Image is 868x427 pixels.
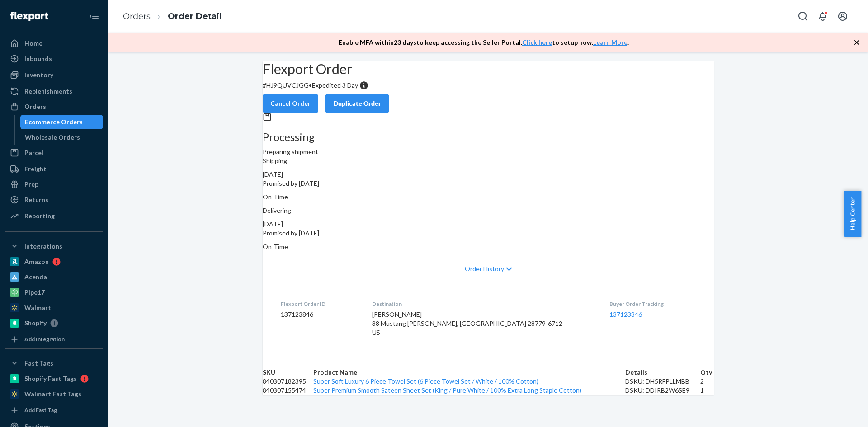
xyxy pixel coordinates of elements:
div: Amazon [24,257,49,266]
div: Walmart Fast Tags [24,389,81,399]
div: Duplicate Order [333,99,381,108]
a: Reporting [5,209,103,223]
a: Returns [5,192,103,207]
button: Help Center [844,191,861,237]
a: Click here [522,38,552,46]
dd: 137123846 [281,310,358,319]
span: [PERSON_NAME] 38 Mustang [PERSON_NAME], [GEOGRAPHIC_DATA] 28779-6712 US [372,310,562,336]
a: Walmart [5,300,103,315]
div: Acenda [24,272,47,282]
button: Cancel Order [263,94,318,113]
div: Home [24,39,42,48]
a: Pipe17 [5,285,103,300]
button: Open account menu [834,7,852,25]
div: Pipe17 [24,288,45,297]
div: Prep [24,180,38,189]
a: Shopify Fast Tags [5,371,103,386]
a: Super Premium Smooth Sateen Sheet Set (King / Pure White / 100% Extra Long Staple Cotton) [313,386,581,394]
a: Wholesale Orders [20,130,104,145]
span: • [309,81,312,89]
td: 840307155474 [263,386,313,395]
a: Ecommerce Orders [20,115,104,129]
a: 137123846 [609,310,642,318]
div: Ecommerce Orders [25,117,83,127]
p: On-Time [263,242,714,251]
div: Fast Tags [24,359,53,368]
a: Shopify [5,316,103,330]
button: Fast Tags [5,356,103,371]
a: Orders [123,11,151,21]
th: Product Name [313,368,626,377]
a: Acenda [5,270,103,284]
div: Orders [24,102,46,111]
p: # HJ9QUVCJGG [263,81,714,90]
a: Inbounds [5,52,103,66]
a: Home [5,36,103,51]
div: Inbounds [24,54,52,63]
div: Reporting [24,211,55,221]
button: Close Navigation [85,7,103,25]
div: Integrations [24,242,62,251]
div: DSKU: DDIRB2W6SE9 [625,386,700,395]
ol: breadcrumbs [116,3,229,30]
div: Freight [24,164,47,174]
button: Open Search Box [794,7,812,25]
a: Freight [5,162,103,176]
div: Preparing shipment [263,131,714,156]
h3: Processing [263,131,714,143]
div: Inventory [24,70,53,80]
button: Duplicate Order [325,94,389,113]
button: Integrations [5,239,103,253]
a: Walmart Fast Tags [5,387,103,401]
div: Add Fast Tag [24,406,57,414]
div: Shopify Fast Tags [24,374,77,383]
p: Promised by [DATE] [263,229,714,238]
a: Parcel [5,145,103,160]
button: Open notifications [814,7,832,25]
th: SKU [263,368,313,377]
a: Order Detail [168,11,222,21]
a: Prep [5,177,103,192]
p: Promised by [DATE] [263,179,714,188]
span: Expedited 3 Day [312,81,358,89]
div: DSKU: DH5RFPLLMBB [625,377,700,386]
th: Details [625,368,700,377]
td: 840307182395 [263,377,313,386]
div: Replenishments [24,87,72,96]
dt: Destination [372,300,594,308]
p: Enable MFA within 23 days to keep accessing the Seller Portal. to setup now. . [339,38,629,47]
a: Learn More [593,38,627,46]
dt: Buyer Order Tracking [609,300,696,308]
div: Shopify [24,319,47,328]
div: Add Integration [24,335,65,343]
div: Parcel [24,148,43,157]
img: Flexport logo [10,12,48,21]
div: Wholesale Orders [25,133,80,142]
div: [DATE] [263,170,714,179]
a: Replenishments [5,84,103,99]
a: Add Integration [5,334,103,345]
a: Add Fast Tag [5,405,103,416]
div: Returns [24,195,48,204]
span: Order History [465,264,504,273]
a: Inventory [5,68,103,82]
a: Amazon [5,254,103,269]
a: Orders [5,99,103,114]
h2: Flexport Order [263,61,714,76]
p: Shipping [263,156,714,165]
a: Super Soft Luxury 6 Piece Towel Set (6 Piece Towel Set / White / 100% Cotton) [313,377,538,385]
p: On-Time [263,192,714,202]
div: [DATE] [263,220,714,229]
p: Delivering [263,206,714,215]
div: Walmart [24,303,51,312]
dt: Flexport Order ID [281,300,358,308]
